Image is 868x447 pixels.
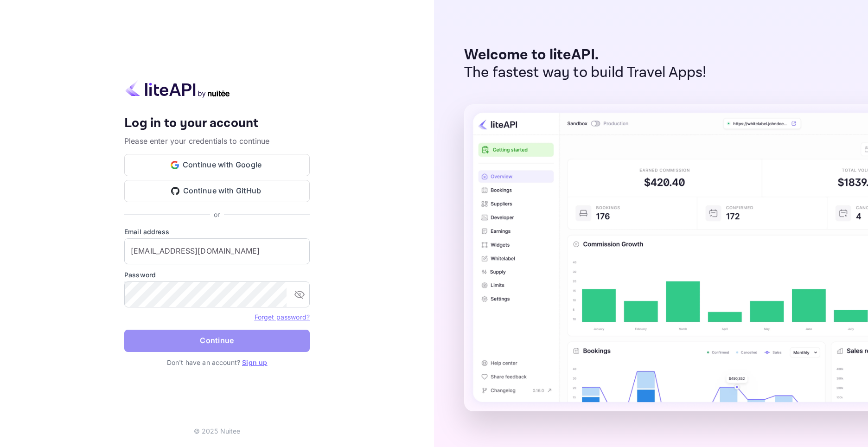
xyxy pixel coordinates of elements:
[124,80,231,98] img: liteapi
[124,135,310,147] p: Please enter your credentials to continue
[255,312,310,321] a: Forget password?
[124,154,310,176] button: Continue with Google
[290,285,309,304] button: toggle password visibility
[124,180,310,202] button: Continue with GitHub
[124,358,310,367] p: Don't have an account?
[214,210,220,219] p: or
[242,358,267,366] a: Sign up
[124,115,310,132] h4: Log in to your account
[124,330,310,352] button: Continue
[255,313,310,321] a: Forget password?
[124,238,310,264] input: Enter your email address
[124,227,310,236] label: Email address
[194,426,241,436] p: © 2025 Nuitee
[124,270,310,280] label: Password
[464,46,707,64] p: Welcome to liteAPI.
[464,64,707,82] p: The fastest way to build Travel Apps!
